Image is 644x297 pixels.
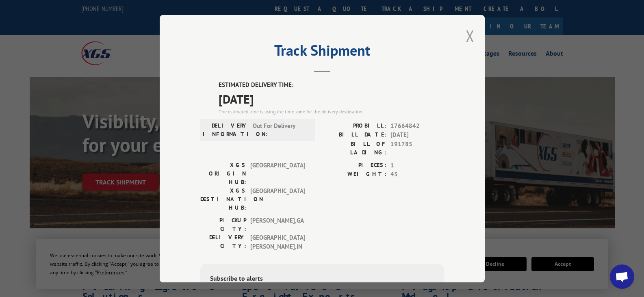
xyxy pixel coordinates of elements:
[390,170,444,179] span: 43
[390,139,444,156] span: 191785
[219,108,444,115] div: The estimated time is using the time zone for the delivery destination.
[322,170,386,179] label: WEIGHT:
[203,121,249,138] label: DELIVERY INFORMATION:
[322,160,386,170] label: PIECES:
[322,139,386,156] label: BILL OF LADING:
[390,130,444,140] span: [DATE]
[200,233,246,251] label: DELIVERY CITY:
[390,160,444,170] span: 1
[200,160,246,186] label: XGS ORIGIN HUB:
[200,186,246,212] label: XGS DESTINATION HUB:
[250,216,305,233] span: [PERSON_NAME] , GA
[322,121,386,130] label: PROBILL:
[210,273,434,285] div: Subscribe to alerts
[200,45,444,60] h2: Track Shipment
[390,121,444,130] span: 17664842
[250,160,305,186] span: [GEOGRAPHIC_DATA]
[219,89,444,108] span: [DATE]
[250,186,305,212] span: [GEOGRAPHIC_DATA]
[466,25,475,47] button: Close modal
[250,233,305,251] span: [GEOGRAPHIC_DATA][PERSON_NAME] , IN
[200,216,246,233] label: PICKUP CITY:
[322,130,386,140] label: BILL DATE:
[219,80,444,90] label: ESTIMATED DELIVERY TIME:
[253,121,308,138] span: Out For Delivery
[610,264,634,289] div: Open chat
